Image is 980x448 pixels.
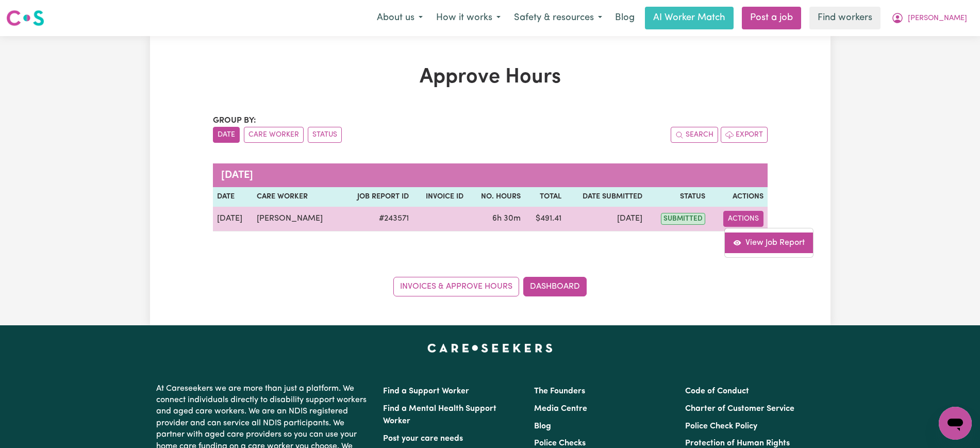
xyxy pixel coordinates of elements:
[383,435,463,443] a: Post your care needs
[468,187,525,207] th: No. Hours
[213,65,768,90] h1: Approve Hours
[341,187,413,207] th: Job Report ID
[609,7,641,29] a: Blog
[723,211,763,227] button: Actions
[507,7,609,29] button: Safety & resources
[908,13,967,24] span: [PERSON_NAME]
[685,387,749,395] a: Code of Conduct
[253,187,341,207] th: Care worker
[885,7,974,29] button: My Account
[566,207,647,231] td: [DATE]
[645,7,734,29] a: AI Worker Match
[383,387,469,395] a: Find a Support Worker
[525,187,566,207] th: Total
[213,163,768,187] caption: [DATE]
[341,207,413,231] td: # 243571
[685,439,790,447] a: Protection of Human Rights
[709,187,767,207] th: Actions
[213,117,256,125] span: Group by:
[383,405,496,425] a: Find a Mental Health Support Worker
[646,187,709,207] th: Status
[370,7,429,29] button: About us
[809,7,881,29] a: Find workers
[429,7,507,29] button: How it works
[939,407,972,440] iframe: Button to launch messaging window
[213,207,253,231] td: [DATE]
[523,277,587,296] a: Dashboard
[253,207,341,231] td: [PERSON_NAME]
[413,187,468,207] th: Invoice ID
[685,405,794,413] a: Charter of Customer Service
[534,405,587,413] a: Media Centre
[6,6,44,30] a: Careseekers logo
[721,127,768,143] button: Export
[566,187,647,207] th: Date Submitted
[534,422,551,430] a: Blog
[244,127,304,143] button: sort invoices by care worker
[534,439,586,447] a: Police Checks
[685,422,757,430] a: Police Check Policy
[308,127,342,143] button: sort invoices by paid status
[724,228,813,258] div: Actions
[6,9,44,27] img: Careseekers logo
[671,127,718,143] button: Search
[525,207,566,231] td: $ 491.41
[213,127,240,143] button: sort invoices by date
[213,187,253,207] th: Date
[661,213,705,225] span: submitted
[427,344,553,352] a: Careseekers home page
[742,7,801,29] a: Post a job
[725,233,813,253] a: View job report 243571
[393,277,519,296] a: Invoices & Approve Hours
[534,387,585,395] a: The Founders
[492,214,521,223] span: 6 hours 30 minutes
